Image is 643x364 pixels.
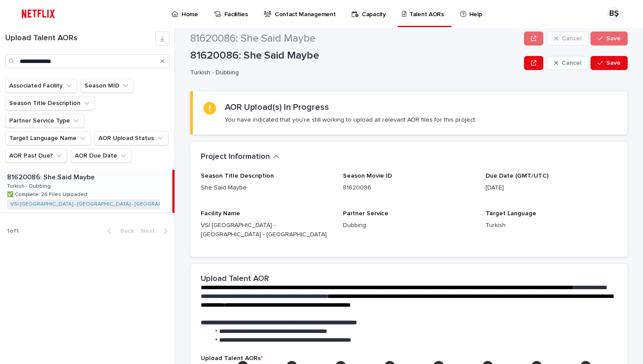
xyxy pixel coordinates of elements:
span: Facility Name [201,210,240,217]
span: Target Language [486,210,536,217]
button: Target Language Name [5,131,91,145]
span: Back [115,228,134,234]
span: Cancel [562,60,581,66]
span: Season Movie ID [343,173,392,179]
button: Cancel [547,31,589,45]
p: 81620086: She Said Maybe [190,49,521,62]
p: 81620086: She Said Maybe [7,171,96,182]
p: VSI [GEOGRAPHIC_DATA] - [GEOGRAPHIC_DATA] - [GEOGRAPHIC_DATA] [201,221,332,239]
h2: AOR Upload(s) In Progress [225,102,329,112]
button: Save [591,56,628,70]
h2: Upload Talent AOR [201,274,269,284]
p: ✅ Complete: 26 Files Uploaded [7,190,89,198]
span: Cancel [562,35,581,42]
button: AOR Past Due? [5,149,67,163]
span: Due Date (GMT/UTC) [486,173,549,179]
p: Turkish - Dubbing [190,69,517,77]
button: Back [101,227,137,235]
h2: Project Information [201,152,270,162]
p: Turkish [486,221,617,230]
button: Next [137,227,175,235]
h1: Upload Talent AORs [5,34,155,43]
p: You have indicated that you're still working to upload all relevant AOR files for this project. [225,116,476,124]
button: AOR Due Date [71,149,132,163]
span: Next [141,228,160,234]
p: Turkish - Dubbing [7,182,52,189]
button: Season MID [80,79,134,93]
p: [DATE] [486,183,617,192]
span: Partner Service [343,210,388,217]
input: Search [5,54,169,68]
button: Cancel [547,56,589,70]
p: Dubbing [343,221,475,230]
span: Save [606,60,621,66]
h2: 81620086: She Said Maybe [190,32,315,45]
button: Season Title Description [5,96,95,110]
button: AOR Upload Status [94,131,168,145]
button: Project Information [201,152,280,162]
button: Save [591,31,628,45]
span: Upload Talent AORs [201,355,263,361]
span: Season Title Description [201,173,274,179]
p: 81620086 [343,183,475,192]
button: Associated Facility [5,79,77,93]
p: She Said Maybe [201,183,332,192]
span: Save [606,35,621,42]
a: VSI [GEOGRAPHIC_DATA] - [GEOGRAPHIC_DATA] - [GEOGRAPHIC_DATA] [10,201,188,207]
img: ifQbXi3ZQGMSEF7WDB7W [17,5,59,23]
button: Partner Service Type [5,114,84,128]
div: BŞ [607,7,621,21]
